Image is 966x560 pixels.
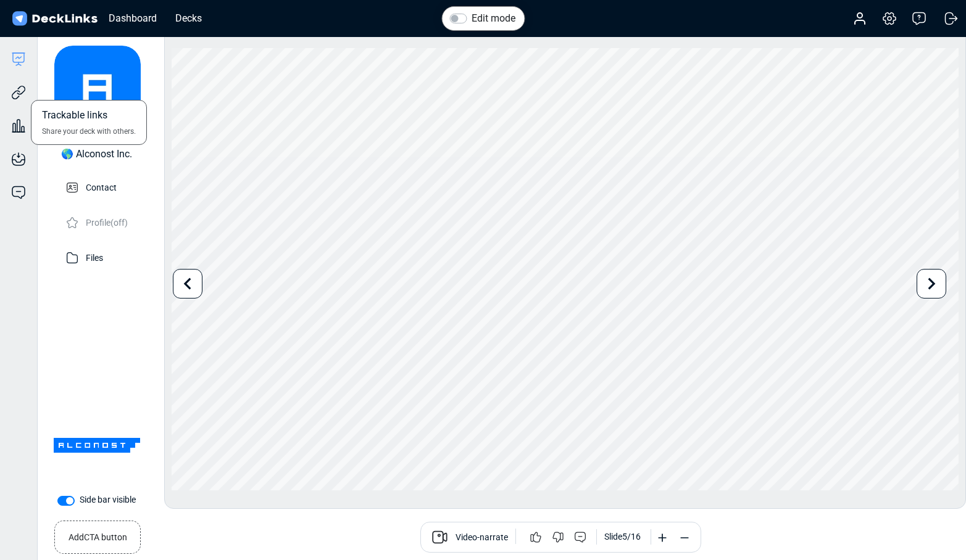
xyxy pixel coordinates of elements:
[69,526,127,544] small: Add CTA button
[169,10,208,26] div: Decks
[86,249,103,265] p: Files
[102,10,163,26] div: Dashboard
[456,531,508,546] span: Video-narrate
[42,126,136,137] span: Share your deck with others.
[86,179,117,194] p: Contact
[86,214,128,229] p: Profile (off)
[604,530,641,543] div: Slide 5 / 16
[472,11,515,26] label: Edit mode
[10,10,99,28] img: DeckLinks
[54,46,141,132] img: avatar
[42,108,107,126] span: Trackable links
[61,147,132,162] div: 🌎 Alconost Inc.
[80,493,136,506] label: Side bar visible
[54,402,140,488] img: Company Banner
